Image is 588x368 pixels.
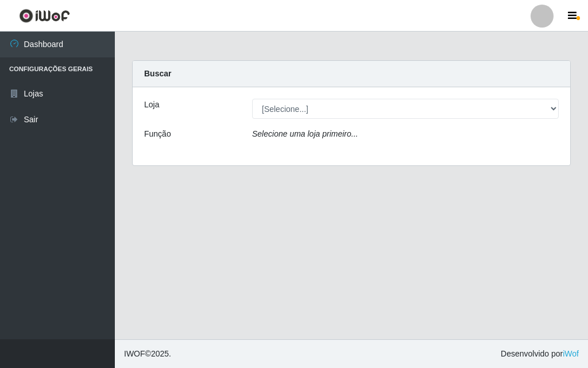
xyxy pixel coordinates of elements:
strong: Buscar [144,69,171,78]
span: IWOF [124,349,145,358]
span: Desenvolvido por [501,348,579,360]
label: Loja [144,99,159,111]
label: Função [144,128,171,140]
span: © 2025 . [124,348,171,360]
img: CoreUI Logo [19,9,70,23]
a: iWof [563,349,579,358]
i: Selecione uma loja primeiro... [252,129,358,138]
